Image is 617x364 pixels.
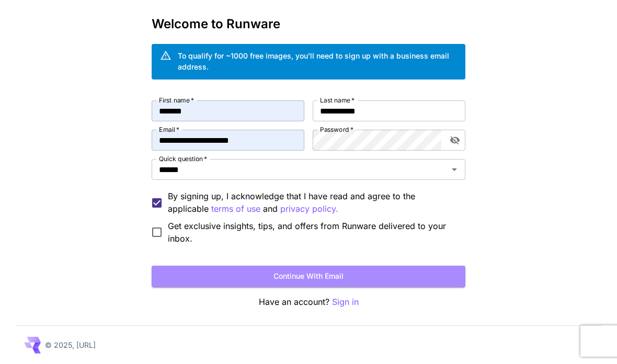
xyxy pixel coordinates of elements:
button: By signing up, I acknowledge that I have read and agree to the applicable terms of use and [280,202,338,215]
label: Quick question [159,154,207,163]
p: By signing up, I acknowledge that I have read and agree to the applicable and [168,190,457,215]
p: privacy policy. [280,202,338,215]
label: Password [320,125,353,134]
button: By signing up, I acknowledge that I have read and agree to the applicable and privacy policy. [211,202,260,215]
p: terms of use [211,202,260,215]
button: Sign in [332,295,359,309]
p: © 2025, [URL] [45,339,96,350]
div: To qualify for ~1000 free images, you’ll need to sign up with a business email address. [178,50,457,72]
button: Continue with email [152,266,465,287]
h3: Welcome to Runware [152,17,465,31]
label: First name [159,96,194,105]
button: Open [447,162,462,177]
p: Have an account? [152,295,465,309]
span: Get exclusive insights, tips, and offers from Runware delivered to your inbox. [168,220,457,245]
label: Email [159,125,179,134]
label: Last name [320,96,355,105]
button: toggle password visibility [445,131,464,150]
